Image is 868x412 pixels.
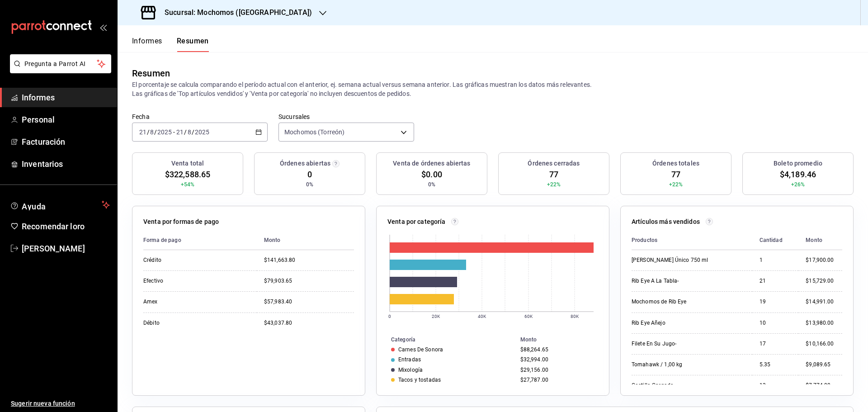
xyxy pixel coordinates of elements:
font: Órdenes abiertas [280,160,330,167]
font: Entradas [398,356,421,363]
input: -- [187,128,192,136]
font: Informes [132,37,162,45]
font: 17 [759,341,766,347]
button: abrir_cajón_menú [99,24,107,31]
font: Filete En Su Jugo- [632,341,676,347]
font: El porcentaje se calcula comparando el período actual con el anterior, ej. semana actual versus s... [132,81,592,88]
font: Monto [806,237,822,243]
button: Pregunta a Parrot AI [10,54,111,73]
font: Boleto promedio [774,160,822,167]
font: Personal [22,115,55,124]
font: Débito [143,320,160,326]
font: +22% [669,181,683,188]
font: 10 [759,320,766,326]
font: Venta por categoría [387,218,446,225]
a: Pregunta a Parrot AI [6,66,111,75]
font: Tomahawk / 1,00 kg [632,361,682,368]
font: Costilla Cargada [632,382,674,388]
font: $14,991.00 [806,298,834,305]
font: Facturación [22,137,65,147]
font: Forma de pago [143,237,181,243]
font: 13 [759,382,766,388]
font: Sucursales [278,113,310,120]
font: $27,787.00 [520,377,548,383]
font: Informes [22,93,55,102]
font: $13,980.00 [806,320,834,326]
font: [PERSON_NAME] [22,244,85,253]
font: Mochomos (Torreón) [284,128,344,136]
font: [PERSON_NAME] Único 750 ml [632,257,708,263]
font: Resumen [177,37,209,45]
input: -- [139,128,147,136]
input: ---- [157,128,172,136]
text: 80K [571,314,579,319]
font: Sugerir nueva función [11,400,75,407]
font: Amex [143,298,158,305]
font: Efectivo [143,278,163,284]
font: Monto [264,237,281,243]
font: 77 [549,170,558,179]
font: Las gráficas de 'Top artículos vendidos' y 'Venta por categoría' no incluyen descuentos de pedidos. [132,90,411,97]
font: $43,037.80 [264,320,292,326]
font: Recomendar loro [22,222,85,231]
font: 77 [671,170,680,179]
font: +22% [547,181,561,188]
font: Mochomos de Rib Eye [632,298,686,305]
font: $29,156.00 [520,367,548,373]
font: Órdenes totales [652,160,699,167]
text: 40K [478,314,486,319]
font: 0 [307,170,312,179]
font: $88,264.65 [520,346,548,353]
font: 19 [759,298,766,305]
font: 21 [759,278,766,284]
font: Crédito [143,257,161,263]
font: $57,983.40 [264,298,292,305]
font: Rib Eye A La Tabla- [632,278,679,284]
font: Productos [632,237,657,243]
font: Tacos y tostadas [398,377,441,383]
font: +54% [181,181,195,188]
font: $10,166.00 [806,341,834,347]
font: Órdenes cerradas [528,160,580,167]
font: +26% [791,181,805,188]
input: -- [176,128,184,136]
font: Venta de órdenes abiertas [393,160,470,167]
font: $4,189.46 [780,170,816,179]
font: Ayuda [22,202,46,211]
font: $7,774.00 [806,382,830,388]
font: $141,663.80 [264,257,295,263]
font: Categoría [391,336,415,343]
font: Artículos más vendidos [632,218,700,225]
text: 0 [388,314,391,319]
font: Pregunta a Parrot AI [24,60,86,67]
font: $9,089.65 [806,361,830,368]
text: 60K [524,314,533,319]
font: $79,903.65 [264,278,292,284]
font: Monto [520,336,537,343]
font: $322,588.65 [165,170,210,179]
font: Venta por formas de pago [143,218,219,225]
input: ---- [194,128,210,136]
font: Cantidad [759,237,783,243]
font: Inventarios [22,159,63,169]
font: Mixología [398,367,423,373]
font: $17,900.00 [806,257,834,263]
font: 0% [428,181,435,188]
font: $15,729.00 [806,278,834,284]
font: / [192,128,194,136]
font: Fecha [132,113,150,120]
font: Rib Eye Añejo [632,320,665,326]
input: -- [150,128,154,136]
font: $32,994.00 [520,356,548,363]
div: pestañas de navegación [132,36,209,52]
font: / [147,128,150,136]
font: Venta total [171,160,204,167]
font: $0.00 [421,170,442,179]
font: 5.35 [759,361,771,368]
font: Resumen [132,68,170,79]
font: / [184,128,187,136]
font: 0% [306,181,313,188]
font: Carnes De Sonora [398,346,443,353]
text: 20K [432,314,440,319]
font: 1 [759,257,763,263]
